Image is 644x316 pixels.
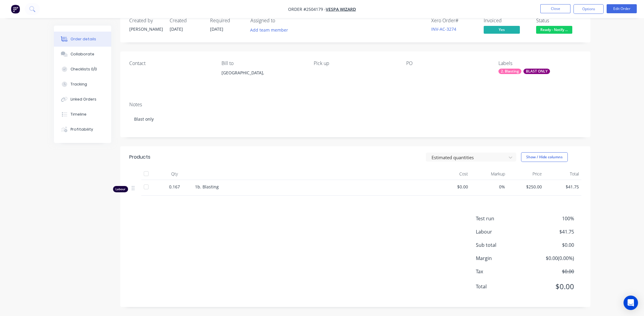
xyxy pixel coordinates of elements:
div: Linked Orders [71,97,96,102]
div: Contact [129,60,212,66]
button: Edit Order [607,4,637,13]
div: Labour [113,186,128,192]
div: Cost [434,168,471,180]
div: Price [507,168,545,180]
button: Order details [54,32,111,47]
div: Collaborate [71,51,94,57]
a: INV-AC-3274 [431,26,456,32]
div: Notes [129,102,581,107]
div: Created [170,18,203,23]
div: Blast only [129,110,581,128]
span: Yes [484,26,520,33]
button: Timeline [54,107,111,122]
div: Pick up [314,60,396,66]
div: [GEOGRAPHIC_DATA], [221,69,304,77]
div: Products [129,153,150,161]
span: $0.00 [529,268,574,275]
div: Bill to [221,60,304,66]
img: Factory [11,5,20,14]
span: $0.00 [529,241,574,249]
div: Total [544,168,581,180]
div: [PERSON_NAME] [129,26,162,32]
div: Tracking [71,82,87,87]
div: Markup [470,168,507,180]
div: Required [210,18,243,23]
span: [DATE] [170,26,183,32]
span: 100% [529,215,574,222]
div: Labels [498,60,581,66]
div: PO [406,60,489,66]
div: [GEOGRAPHIC_DATA], [221,69,304,88]
span: Order #2504179 - [288,6,326,12]
button: Add team member [250,26,291,34]
div: Assigned to [250,18,311,23]
span: $41.75 [547,184,579,190]
span: $0.00 ( 0.00 %) [529,255,574,262]
span: $250.00 [510,184,542,190]
div: Created by [129,18,162,23]
div: Xero Order # [431,18,476,23]
button: Linked Orders [54,92,111,107]
div: Open Intercom Messenger [624,296,638,310]
button: Tracking [54,77,111,92]
span: 0% [473,184,505,190]
span: Total [476,283,529,290]
button: Close [540,4,570,13]
span: Test run [476,215,529,222]
span: 0.167 [169,184,180,190]
div: 2. Blasting [498,69,521,74]
span: Ready - Notify ... [536,26,572,33]
button: Collaborate [54,47,111,62]
div: Status [536,18,581,23]
button: Profitability [54,122,111,137]
span: $41.75 [529,228,574,235]
button: Add team member [247,26,291,34]
span: [DATE] [210,26,223,32]
div: Profitability [71,127,93,132]
div: BLAST ONLY [523,69,550,74]
span: $0.00 [529,281,574,292]
span: Margin [476,255,529,262]
a: Vespa Wizard [326,6,356,12]
button: Checklists 0/0 [54,62,111,77]
button: Ready - Notify ... [536,26,572,35]
span: 1b. Blasting [195,184,219,190]
button: Options [573,4,604,14]
div: Order details [71,36,96,42]
span: Sub total [476,241,529,249]
div: Checklists 0/0 [71,67,97,72]
span: $0.00 [436,184,468,190]
button: Show / Hide columns [521,152,568,162]
span: Labour [476,228,529,235]
div: Timeline [71,112,86,117]
div: Qty [156,168,193,180]
span: Tax [476,268,529,275]
div: Invoiced [484,18,529,23]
